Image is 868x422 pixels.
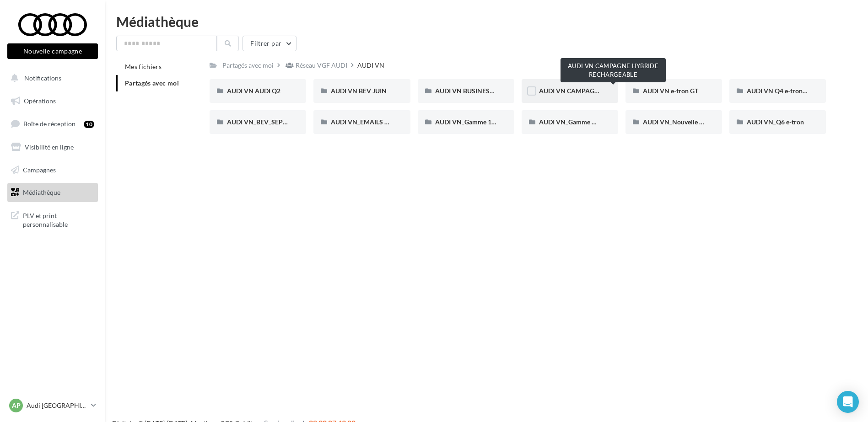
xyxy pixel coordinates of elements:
[357,61,384,70] div: AUDI VN
[5,206,100,233] a: PLV et print personnalisable
[7,397,98,414] a: AP Audi [GEOGRAPHIC_DATA] 16
[23,209,94,229] span: PLV et print personnalisable
[84,121,94,128] div: 10
[296,61,347,70] div: Réseau VGF AUDI
[643,87,698,95] span: AUDI VN e-tron GT
[23,120,75,128] span: Boîte de réception
[435,87,533,95] span: AUDI VN BUSINESS JUIN VN JPO
[243,36,297,51] button: Filtrer par
[539,87,683,95] span: AUDI VN CAMPAGNE HYBRIDE RECHARGEABLE
[24,74,61,82] span: Notifications
[125,63,162,70] span: Mes fichiers
[5,91,100,111] a: Opérations
[23,188,60,196] span: Médiathèque
[27,401,87,410] p: Audi [GEOGRAPHIC_DATA] 16
[5,138,100,157] a: Visibilité en ligne
[747,87,832,95] span: AUDI VN Q4 e-tron sans offre
[435,118,534,126] span: AUDI VN_Gamme 100% électrique
[331,87,387,95] span: AUDI VN BEV JUIN
[116,15,857,28] div: Médiathèque
[7,43,98,59] button: Nouvelle campagne
[24,97,56,105] span: Opérations
[12,401,21,410] span: AP
[227,87,280,95] span: AUDI VN AUDI Q2
[222,61,274,70] div: Partagés avec moi
[331,118,427,126] span: AUDI VN_EMAILS COMMANDES
[643,118,727,126] span: AUDI VN_Nouvelle A6 e-tron
[5,114,100,134] a: Boîte de réception10
[539,118,620,126] span: AUDI VN_Gamme Q8 e-tron
[5,69,96,88] button: Notifications
[125,79,179,87] span: Partagés avec moi
[5,160,100,180] a: Campagnes
[561,58,666,82] div: AUDI VN CAMPAGNE HYBRIDE RECHARGEABLE
[25,143,74,151] span: Visibilité en ligne
[837,391,859,413] div: Open Intercom Messenger
[23,166,56,173] span: Campagnes
[5,183,100,202] a: Médiathèque
[227,118,308,126] span: AUDI VN_BEV_SEPTEMBRE
[747,118,804,126] span: AUDI VN_Q6 e-tron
